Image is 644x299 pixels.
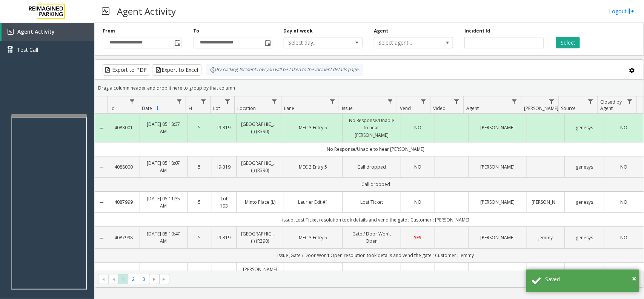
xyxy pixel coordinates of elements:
a: 4088000 [112,163,135,170]
h3: Agent Activity [113,2,180,20]
span: Go to the next page [151,276,157,282]
a: MEC 3 Entry 5 [289,163,338,170]
span: Date [142,105,152,112]
span: Closed by Agent [600,99,622,112]
span: Select agent... [374,37,437,48]
span: Location [237,105,256,112]
span: NO [620,124,627,131]
span: Lane [284,105,294,112]
span: NO [414,124,421,131]
button: Export to PDF [103,64,150,76]
a: [DATE] 05:11:35 AM [144,195,183,209]
label: To [193,28,199,34]
span: × [632,273,636,284]
button: Select [556,37,580,48]
a: NO [406,124,430,131]
a: [PERSON_NAME] [532,198,560,206]
span: NO [414,199,421,205]
a: Lane Filter Menu [327,96,337,107]
a: [DATE] 05:18:37 AM [144,121,183,135]
a: Minto Place (L) [241,198,279,206]
span: Go to the last page [159,274,169,285]
td: issue ;Lost Ticket resolution took details and vend the gate ; Customer : [PERSON_NAME] [108,213,644,227]
a: Issue Filter Menu [385,96,395,107]
span: Select day... [284,37,347,48]
a: H Filter Menu [198,96,208,107]
td: Call dropped [108,177,644,191]
a: [PERSON_NAME] [473,163,522,170]
span: H [189,105,192,112]
button: Close [632,273,636,284]
span: Agent Activity [17,28,55,35]
a: Collapse Details [95,164,108,170]
a: Video Filter Menu [452,96,462,107]
button: Export to Excel [152,64,201,76]
a: Laurier Exit #1 [289,198,338,206]
a: MEC 3 Entry 5 [289,234,338,241]
a: Agent Activity [2,23,94,41]
a: Collapse Details [95,235,108,241]
span: Vend [400,105,411,112]
a: Date Filter Menu [174,96,184,107]
a: YES [406,234,430,241]
a: genesys [569,124,599,131]
a: Lot Filter Menu [223,96,233,107]
a: [PERSON_NAME][GEOGRAPHIC_DATA] ([GEOGRAPHIC_DATA]) (I) (R390) [241,266,279,295]
a: [GEOGRAPHIC_DATA] (I) (R390) [241,121,279,135]
a: jemmy [532,234,560,241]
span: Video [433,105,446,112]
span: Go to the last page [161,276,167,282]
a: [GEOGRAPHIC_DATA] (I) (R390) [241,230,279,245]
a: [DATE] 05:18:07 AM [144,160,183,174]
a: Collapse Details [95,125,108,131]
a: Source Filter Menu [586,96,596,107]
a: I9-319 [217,163,232,170]
img: infoIcon.svg [210,67,216,73]
a: 5 [192,124,207,131]
span: Agent [466,105,479,112]
div: Data table [95,96,644,271]
span: NO [414,164,421,170]
a: Vend Filter Menu [418,96,429,107]
a: NO [609,198,639,206]
a: NO [406,198,430,206]
a: Logout [609,7,635,15]
img: logout [629,7,635,15]
a: Id Filter Menu [127,96,137,107]
a: 4087999 [112,198,135,206]
div: By clicking Incident row you will be taken to the incident details page. [206,64,363,76]
kendo-pager-info: 1 - 30 of 72 items [174,276,636,282]
span: Issue [342,105,353,112]
a: 4088001 [112,124,135,131]
span: Lot [213,105,220,112]
span: [PERSON_NAME] [524,105,558,112]
a: Lost Ticket [347,198,396,206]
a: Collapse Details [95,200,108,206]
span: Page 1 [118,274,128,284]
a: Closed by Agent Filter Menu [625,96,635,107]
a: Gate / Door Won't Open [347,230,396,245]
span: Toggle popup [264,37,272,48]
span: NO [620,164,627,170]
span: YES [414,234,422,241]
a: genesys [569,198,599,206]
a: 5 [192,198,207,206]
a: I9-319 [217,234,232,241]
span: Page 3 [139,274,149,284]
a: 5 [192,234,207,241]
span: NO [620,199,627,205]
a: genesys [569,163,599,170]
a: Agent Filter Menu [509,96,520,107]
a: 4087998 [112,234,135,241]
a: NO [609,234,639,241]
img: pageIcon [102,2,109,20]
a: NO [406,163,430,170]
span: Id [111,105,115,112]
div: Saved [545,275,634,283]
label: Agent [374,28,388,34]
a: Call dropped [347,163,396,170]
a: NO [609,163,639,170]
a: 5 [192,163,207,170]
span: Sortable [155,105,161,112]
a: [PERSON_NAME] [473,234,522,241]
